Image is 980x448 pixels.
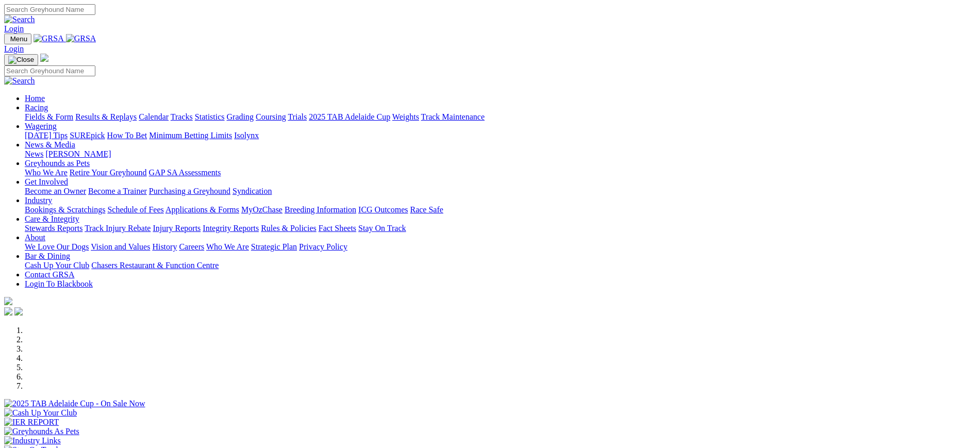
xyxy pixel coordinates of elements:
a: Cash Up Your Club [25,261,89,270]
a: Who We Are [25,168,68,177]
div: Get Involved [25,187,976,196]
a: Racing [25,103,48,112]
img: Search [4,76,35,86]
a: 2025 TAB Adelaide Cup [309,112,390,121]
img: Close [8,56,34,64]
a: Bar & Dining [25,252,70,260]
a: Syndication [232,187,272,195]
a: Strategic Plan [251,242,297,251]
a: Isolynx [234,131,259,140]
a: Fact Sheets [319,224,356,233]
a: Become a Trainer [88,187,147,195]
a: Track Maintenance [421,112,485,121]
img: Greyhounds As Pets [4,427,79,436]
input: Search [4,4,95,15]
img: facebook.svg [4,307,12,316]
a: History [152,242,177,251]
a: Get Involved [25,177,68,186]
a: Fields & Form [25,112,73,121]
div: Bar & Dining [25,261,976,270]
a: Industry [25,196,52,205]
a: GAP SA Assessments [149,168,221,177]
a: Injury Reports [153,224,201,233]
a: How To Bet [107,131,147,140]
a: Stewards Reports [25,224,82,233]
div: Racing [25,112,976,122]
button: Toggle navigation [4,34,31,44]
a: Chasers Restaurant & Function Centre [91,261,219,270]
a: [DATE] Tips [25,131,68,140]
a: About [25,233,45,242]
a: ICG Outcomes [358,205,408,214]
a: Coursing [256,112,286,121]
img: 2025 TAB Adelaide Cup - On Sale Now [4,399,145,408]
a: Login To Blackbook [25,279,93,288]
a: Retire Your Greyhound [70,168,147,177]
img: Cash Up Your Club [4,408,77,418]
a: Trials [288,112,307,121]
a: Purchasing a Greyhound [149,187,230,195]
a: Applications & Forms [165,205,239,214]
div: About [25,242,976,252]
img: GRSA [66,34,96,43]
a: Vision and Values [91,242,150,251]
a: Who We Are [206,242,249,251]
a: Statistics [195,112,225,121]
a: Contact GRSA [25,270,74,279]
a: Care & Integrity [25,214,79,223]
a: [PERSON_NAME] [45,150,111,158]
a: MyOzChase [241,205,283,214]
img: logo-grsa-white.png [4,297,12,305]
a: Grading [227,112,254,121]
a: Results & Replays [75,112,137,121]
a: Breeding Information [285,205,356,214]
a: Login [4,44,24,53]
div: Wagering [25,131,976,140]
button: Toggle navigation [4,54,38,65]
a: Track Injury Rebate [85,224,151,233]
div: Industry [25,205,976,214]
img: GRSA [34,34,64,43]
img: twitter.svg [14,307,23,316]
a: Integrity Reports [203,224,259,233]
a: We Love Our Dogs [25,242,89,251]
span: Menu [10,35,27,43]
a: Privacy Policy [299,242,347,251]
a: Greyhounds as Pets [25,159,90,168]
a: Rules & Policies [261,224,317,233]
a: Race Safe [410,205,443,214]
a: Become an Owner [25,187,86,195]
a: Minimum Betting Limits [149,131,232,140]
a: Careers [179,242,204,251]
div: News & Media [25,150,976,159]
a: Wagering [25,122,57,130]
img: IER REPORT [4,418,59,427]
a: SUREpick [70,131,105,140]
img: logo-grsa-white.png [40,54,48,62]
a: Weights [392,112,419,121]
input: Search [4,65,95,76]
img: Search [4,15,35,24]
a: Stay On Track [358,224,406,233]
a: News [25,150,43,158]
div: Greyhounds as Pets [25,168,976,177]
a: Bookings & Scratchings [25,205,105,214]
a: Login [4,24,24,33]
a: News & Media [25,140,75,149]
div: Care & Integrity [25,224,976,233]
a: Tracks [171,112,193,121]
a: Calendar [139,112,169,121]
a: Home [25,94,45,103]
img: Industry Links [4,436,61,445]
a: Schedule of Fees [107,205,163,214]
